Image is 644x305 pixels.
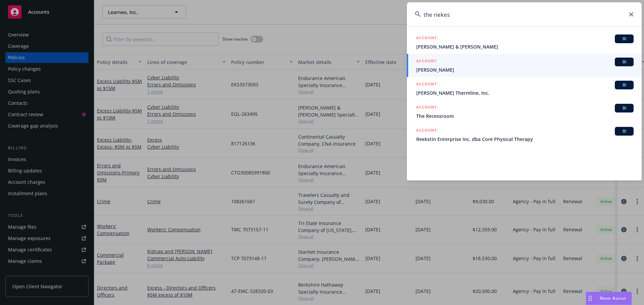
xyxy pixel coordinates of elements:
a: ACCOUNTBIThe Recessroom [407,100,642,123]
span: Nova Assist [600,295,626,301]
button: Nova Assist [586,292,632,305]
span: Reekstin Enterprise Inc, dba Core Physical Therapy [416,136,634,143]
h5: ACCOUNT [416,81,437,89]
span: BI [618,105,631,111]
span: BI [618,59,631,65]
span: BI [618,36,631,42]
a: ACCOUNTBIReekstin Enterprise Inc, dba Core Physical Therapy [407,123,642,146]
div: Drag to move [586,292,594,305]
span: The Recessroom [416,112,634,120]
h5: ACCOUNT [416,127,437,135]
h5: ACCOUNT [416,34,437,43]
input: Search... [407,2,642,26]
h5: ACCOUNT [416,104,437,112]
a: ACCOUNTBI[PERSON_NAME] & [PERSON_NAME] [407,31,642,54]
a: ACCOUNTBI[PERSON_NAME] [407,54,642,77]
span: BI [618,128,631,134]
span: [PERSON_NAME] & [PERSON_NAME] [416,43,634,50]
span: [PERSON_NAME] [416,66,634,73]
h5: ACCOUNT [416,58,437,66]
span: [PERSON_NAME] Thermline, Inc. [416,89,634,96]
span: BI [618,82,631,88]
a: ACCOUNTBI[PERSON_NAME] Thermline, Inc. [407,77,642,100]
